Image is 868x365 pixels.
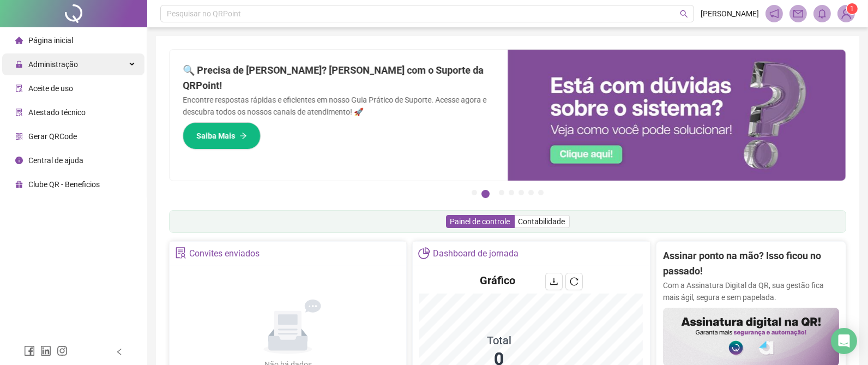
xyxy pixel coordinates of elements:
button: 2 [481,190,490,198]
span: linkedin [40,345,51,356]
span: download [550,277,558,286]
span: Contabilidade [519,217,565,226]
img: banner%2F0cf4e1f0-cb71-40ef-aa93-44bd3d4ee559.png [508,50,846,181]
span: qrcode [15,133,23,140]
span: mail [793,9,803,19]
span: solution [15,109,23,116]
p: Encontre respostas rápidas e eficientes em nosso Guia Prático de Suporte. Acesse agora e descubra... [183,94,495,118]
span: gift [15,181,23,188]
button: 1 [472,190,477,195]
img: 94392 [838,5,854,22]
span: arrow-right [239,132,247,140]
span: Saiba Mais [196,130,235,142]
button: 6 [528,190,534,195]
span: Administração [28,60,78,69]
span: instagram [57,345,68,356]
div: Convites enviados [189,244,260,263]
span: Clube QR - Beneficios [28,180,100,189]
div: Open Intercom Messenger [831,328,857,354]
span: Gerar QRCode [28,132,77,141]
button: 7 [538,190,544,195]
span: home [15,37,23,44]
span: Página inicial [28,36,73,45]
span: Central de ajuda [28,156,83,165]
span: notification [769,9,779,19]
span: facebook [24,345,35,356]
h4: Gráfico [480,273,515,288]
button: 4 [509,190,514,195]
p: Com a Assinatura Digital da QR, sua gestão fica mais ágil, segura e sem papelada. [663,279,839,303]
span: audit [15,85,23,92]
span: [PERSON_NAME] [701,8,759,20]
span: Atestado técnico [28,108,86,117]
span: left [116,348,123,356]
span: solution [175,247,186,259]
button: 5 [519,190,524,195]
sup: Atualize o seu contato no menu Meus Dados [847,3,858,14]
span: 1 [851,5,854,13]
span: pie-chart [418,247,430,259]
span: Aceite de uso [28,84,73,93]
span: Painel de controle [450,217,510,226]
span: info-circle [15,157,23,164]
button: Saiba Mais [183,122,261,149]
h2: 🔍 Precisa de [PERSON_NAME]? [PERSON_NAME] com o Suporte da QRPoint! [183,63,495,94]
span: lock [15,61,23,68]
span: bell [817,9,827,19]
span: reload [570,277,578,286]
div: Dashboard de jornada [433,244,519,263]
h2: Assinar ponto na mão? Isso ficou no passado! [663,248,839,279]
span: search [680,10,688,18]
button: 3 [499,190,504,195]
